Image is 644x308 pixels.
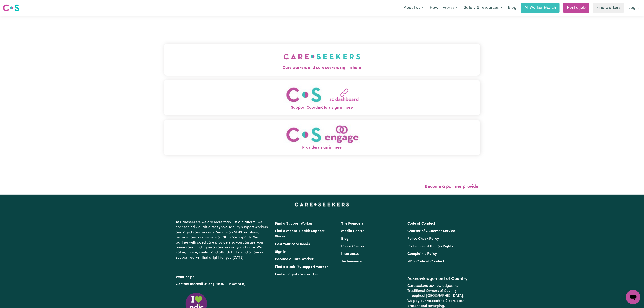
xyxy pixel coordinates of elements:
[275,257,314,261] a: Become a Care Worker
[164,65,480,71] span: Care workers and care seekers sign in here
[275,273,319,276] a: Find an aged care worker
[341,245,364,248] a: Police Checks
[407,222,435,225] a: Code of Conduct
[626,290,640,304] iframe: Button to launch messaging window, conversation in progress
[164,80,480,115] button: Support Coordinators sign in here
[164,44,480,75] button: Care workers and care seekers sign in here
[3,4,19,12] img: Careseekers logo
[164,120,480,155] button: Providers sign in here
[401,3,427,13] button: About us
[275,242,310,246] a: Post your care needs
[407,237,439,241] a: Police Check Policy
[341,222,364,225] a: The Founders
[626,3,641,13] a: Login
[176,218,270,262] p: At Careseekers we are more than just a platform. We connect individuals directly to disability su...
[164,145,480,151] span: Providers sign in here
[275,229,325,238] a: Find a Mental Health Support Worker
[407,245,453,248] a: Protection of Human Rights
[275,222,313,225] a: Find a Support Worker
[275,250,286,254] a: Sign In
[176,273,270,280] p: Want help?
[295,203,349,206] a: Careseekers home page
[3,3,19,13] a: Careseekers logo
[341,252,359,256] a: Insurances
[563,3,589,13] a: Post a job
[407,260,444,263] a: NDIS Code of Conduct
[521,3,560,13] a: AI Worker Match
[461,3,505,13] button: Safety & resources
[407,229,455,233] a: Charter of Customer Service
[505,3,519,13] a: Blog
[341,260,362,263] a: Testimonials
[341,229,364,233] a: Media Centre
[427,3,461,13] button: How it works
[275,265,328,269] a: Find a disability support worker
[176,282,194,286] a: Contact us
[164,105,480,111] span: Support Coordinators sign in here
[425,184,480,189] a: Become a partner provider
[593,3,624,13] a: Find workers
[197,282,245,286] a: call us on [PHONE_NUMBER]
[407,276,468,282] h2: Acknowledgement of Country
[176,280,270,288] p: or
[341,237,349,241] a: Blog
[407,252,437,256] a: Complaints Policy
